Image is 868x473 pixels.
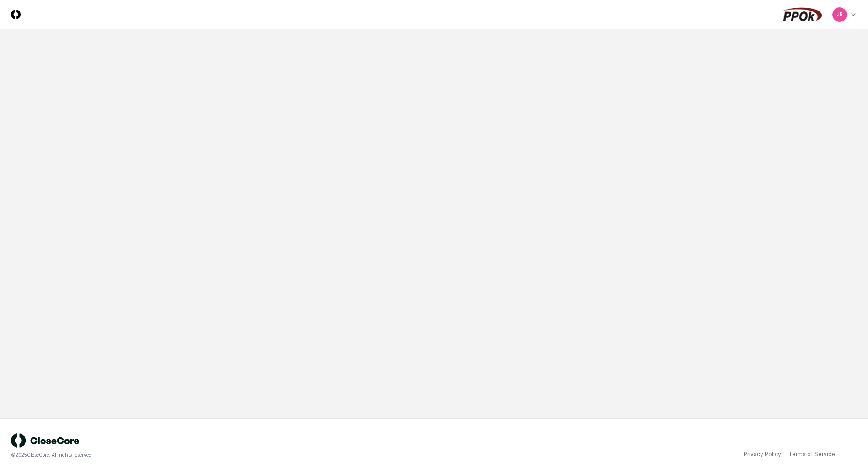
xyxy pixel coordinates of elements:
[831,6,848,23] button: JR
[11,452,434,458] div: © 2025 CloseCore. All rights reserved.
[11,433,80,448] img: logo
[11,10,21,19] img: Logo
[837,11,843,18] span: JR
[788,450,835,458] a: Terms of Service
[744,450,781,458] a: Privacy Policy
[780,7,824,22] img: PPOk logo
